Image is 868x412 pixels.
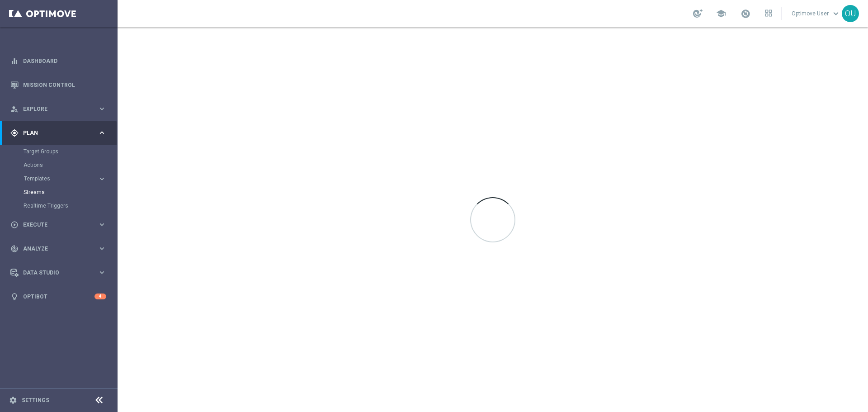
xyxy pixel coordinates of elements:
[10,105,19,113] i: person_search
[831,9,841,19] span: keyboard_arrow_down
[98,104,106,113] i: keyboard_arrow_right
[10,221,19,229] i: play_circle_outline
[10,221,107,228] button: play_circle_outline Execute keyboard_arrow_right
[24,175,107,182] button: Templates keyboard_arrow_right
[10,221,98,229] div: Execute
[716,9,726,19] span: school
[98,175,106,183] i: keyboard_arrow_right
[24,176,98,181] div: Templates
[10,129,98,137] div: Plan
[24,158,117,172] div: Actions
[10,245,19,253] i: track_changes
[98,128,106,137] i: keyboard_arrow_right
[98,244,106,253] i: keyboard_arrow_right
[24,189,94,196] a: Streams
[24,202,94,209] a: Realtime Triggers
[10,269,107,276] button: Data Studio keyboard_arrow_right
[24,172,117,185] div: Templates
[10,269,98,277] div: Data Studio
[10,49,106,73] div: Dashboard
[98,220,106,229] i: keyboard_arrow_right
[9,396,17,404] i: settings
[791,7,842,20] a: Optimove Userkeyboard_arrow_down
[10,81,107,89] button: Mission Control
[10,293,19,301] i: lightbulb
[23,246,98,251] span: Analyze
[24,199,117,213] div: Realtime Triggers
[24,176,89,181] span: Templates
[10,105,98,113] div: Explore
[10,293,107,300] button: lightbulb Optibot 4
[24,161,94,169] a: Actions
[10,129,107,137] button: gps_fixed Plan keyboard_arrow_right
[23,222,98,227] span: Execute
[10,245,98,253] div: Analyze
[10,73,106,97] div: Mission Control
[24,185,117,199] div: Streams
[23,49,106,73] a: Dashboard
[10,129,19,137] i: gps_fixed
[23,106,98,112] span: Explore
[94,294,106,299] div: 4
[10,284,106,308] div: Optibot
[23,284,94,308] a: Optibot
[842,5,859,22] div: OU
[23,270,98,275] span: Data Studio
[10,57,19,65] i: equalizer
[24,145,117,158] div: Target Groups
[10,245,107,252] button: track_changes Analyze keyboard_arrow_right
[24,148,94,155] a: Target Groups
[10,105,107,113] button: person_search Explore keyboard_arrow_right
[23,130,98,136] span: Plan
[22,398,49,403] a: Settings
[98,268,106,277] i: keyboard_arrow_right
[23,73,106,97] a: Mission Control
[10,57,107,65] button: equalizer Dashboard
